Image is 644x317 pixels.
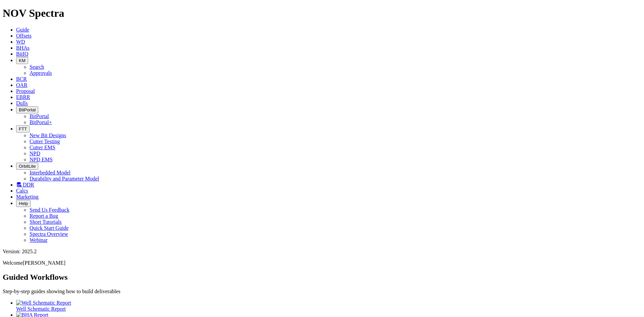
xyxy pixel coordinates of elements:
[16,125,30,133] button: FTT
[16,51,28,57] a: BitIQ
[19,58,25,63] span: KM
[16,300,71,306] img: Well Schematic Report
[3,7,641,19] h1: NOV Spectra
[16,200,31,207] button: Help
[19,164,36,169] span: OrbitLite
[19,107,36,112] span: BitPortal
[16,39,25,45] a: WD
[3,260,641,266] p: Welcome
[30,219,62,225] a: Short Tutorials
[16,194,39,200] a: Marketing
[3,249,641,255] div: Version: 2025.2
[30,64,44,70] a: Search
[16,33,32,39] a: Offsets
[30,157,53,162] a: NPD EMS
[16,94,30,100] a: EBRR
[30,151,40,156] a: NPD
[30,225,68,231] a: Quick Start Guide
[16,106,38,113] button: BitPortal
[30,176,99,181] a: Durability and Parameter Model
[16,188,28,194] a: Calcs
[16,300,641,312] a: Well Schematic Report Well Schematic Report
[30,237,48,243] a: Webinar
[30,70,52,76] a: Approvals
[16,57,28,64] button: KM
[16,82,28,88] a: OAR
[30,207,69,213] a: Send Us Feedback
[30,145,55,150] a: Cutter EMS
[16,76,27,82] a: BCR
[30,139,60,144] a: Cutter Testing
[30,231,68,237] a: Spectra Overview
[19,126,27,131] span: FTT
[23,182,34,188] span: DDR
[16,27,29,33] a: Guide
[30,213,58,219] a: Report a Bug
[3,288,641,295] p: Step-by-step guides showing how to build deliverables
[30,133,66,138] a: New Bit Designs
[30,113,49,119] a: BitPortal
[23,260,65,266] span: [PERSON_NAME]
[16,306,66,312] span: Well Schematic Report
[16,88,35,94] a: Proposal
[30,170,70,175] a: Interbedded Model
[16,163,38,170] button: OrbitLite
[30,119,52,125] a: BitPortal+
[16,182,34,188] a: DDR
[3,273,641,282] h2: Guided Workflows
[16,100,28,106] a: Dulls
[19,201,28,206] span: Help
[16,45,30,51] a: BHAs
